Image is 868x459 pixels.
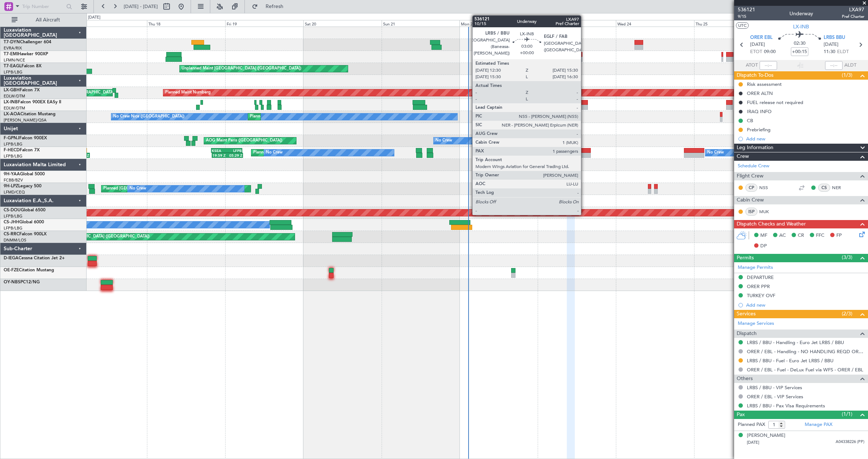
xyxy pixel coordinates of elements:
[182,63,301,74] div: Unplanned Maint [GEOGRAPHIC_DATA] ([GEOGRAPHIC_DATA])
[4,189,25,195] a: LFMD/CEQ
[4,213,23,219] a: LFPB/LBG
[747,283,770,290] div: ORER PPR
[4,153,23,159] a: LFPB/LBG
[789,10,813,17] div: Underway
[303,20,382,27] div: Sat 20
[227,148,242,153] div: LFPB
[764,48,776,56] span: 09:00
[4,208,21,212] span: CS-DOU
[212,148,227,153] div: KSEA
[737,254,754,262] span: Permits
[737,196,764,204] span: Cabin Crew
[746,302,864,308] div: Add new
[747,440,759,445] span: [DATE]
[212,153,227,157] div: 19:59 Z
[4,141,23,147] a: LFPB/LBG
[737,330,757,338] span: Dispatch
[745,208,757,216] div: ISP
[818,184,830,192] div: CS
[4,220,44,224] a: CS-JHHGlobal 6000
[206,135,282,146] div: AOG Maint Paris ([GEOGRAPHIC_DATA])
[816,232,824,239] span: FFC
[22,1,64,12] input: Trip Number
[4,177,23,183] a: FCBB/BZV
[824,34,845,41] span: LRBS BBU
[4,112,56,116] a: LX-AOACitation Mustang
[737,152,749,161] span: Crew
[4,148,40,152] a: F-HECDFalcon 7X
[842,13,864,20] span: Pref Charter
[4,172,20,176] span: 9H-YAA
[738,320,774,327] a: Manage Services
[747,394,803,400] a: ORER / EBL - VIP Services
[793,23,809,31] span: LX-INB
[779,232,786,239] span: AC
[824,48,835,56] span: 11:30
[4,220,19,224] span: CS-JHH
[4,64,41,68] a: T7-EAGLFalcon 8X
[747,367,863,373] a: ORER / EBL - Fuel - DeLux Fuel via WFS - ORER / EBL
[8,14,79,26] button: All Aircraft
[737,375,753,383] span: Others
[760,232,767,239] span: MF
[4,64,21,68] span: T7-EAGL
[737,310,756,318] span: Services
[4,256,65,260] a: D-IEGACessna Citation Jet 2+
[832,184,848,191] a: NER
[760,61,777,70] input: --:--
[4,40,20,44] span: T7-DYN
[737,144,773,152] span: Leg Information
[737,220,806,228] span: Dispatch Checks and Weather
[4,268,54,272] a: OE-FZECitation Mustang
[747,108,772,115] div: IRAQ INFO
[844,62,856,69] span: ALDT
[747,384,802,391] a: LRBS / BBU - VIP Services
[4,225,23,231] a: LFPB/LBG
[4,117,47,123] a: [PERSON_NAME]/QSA
[736,22,749,29] button: UTC
[737,71,773,80] span: Dispatch To-Dos
[738,163,769,170] a: Schedule Crew
[747,292,775,299] div: TURKEY OVF
[538,20,616,27] div: Tue 23
[737,172,764,180] span: Flight Crew
[4,69,23,75] a: LFPB/LBG
[88,15,100,21] div: [DATE]
[737,411,745,419] span: Pax
[4,45,22,51] a: EVRA/RIX
[836,439,864,445] span: A04338226 (PP)
[4,208,45,212] a: CS-DOUGlobal 6500
[798,232,804,239] span: CR
[759,184,776,191] a: NSS
[738,13,755,20] span: 9/15
[4,184,41,188] a: 9H-LPZLegacy 500
[4,280,20,284] span: OY-NBS
[130,183,146,194] div: No Crew
[103,183,206,194] div: Planned [GEOGRAPHIC_DATA] ([GEOGRAPHIC_DATA])
[4,57,25,63] a: LFMN/NCE
[4,238,26,243] a: DNMM/LOS
[165,87,211,98] div: Planned Maint Nurnberg
[4,136,47,140] a: F-GPNJFalcon 900EX
[250,111,331,122] div: Planned Maint Nice ([GEOGRAPHIC_DATA])
[4,148,20,152] span: F-HECD
[824,41,839,48] span: [DATE]
[459,20,538,27] div: Mon 22
[4,112,20,116] span: LX-AOA
[747,81,782,87] div: Risk assessment
[382,20,460,27] div: Sun 21
[147,20,225,27] div: Thu 18
[747,127,771,133] div: Prebriefing
[225,20,303,27] div: Fri 19
[4,40,51,44] a: T7-DYNChallenger 604
[4,88,20,92] span: LX-GBH
[747,90,773,96] div: ORER ALTN
[253,147,368,158] div: Planned Maint [GEOGRAPHIC_DATA] ([GEOGRAPHIC_DATA])
[750,34,773,41] span: ORER EBL
[707,147,724,158] div: No Crew
[494,51,564,62] div: Planned Maint [GEOGRAPHIC_DATA]
[747,358,833,364] a: LRBS / BBU - Fuel - Euro Jet LRBS / BBU
[227,153,242,157] div: 05:29 Z
[747,274,774,280] div: DEPARTURE
[266,147,283,158] div: No Crew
